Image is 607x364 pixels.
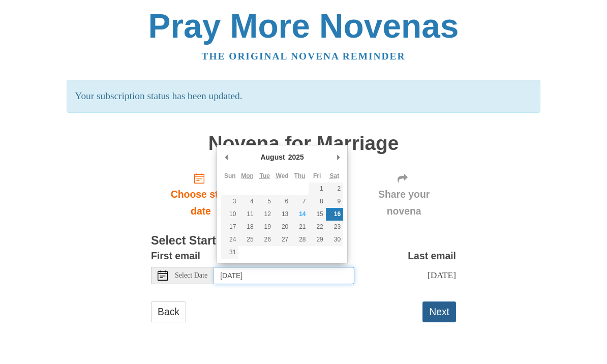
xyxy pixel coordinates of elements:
h3: Select Start Date [151,234,456,248]
button: 6 [274,195,291,208]
button: 10 [221,208,238,221]
button: 19 [256,221,274,233]
abbr: Saturday [330,172,340,179]
button: 9 [326,195,343,208]
button: 22 [309,221,326,233]
button: 18 [238,221,256,233]
abbr: Tuesday [260,172,270,179]
a: Choose start date [151,164,251,225]
button: 13 [274,208,291,221]
button: 29 [309,233,326,246]
button: Next [422,301,456,322]
button: 1 [309,183,326,195]
button: 15 [309,208,326,221]
h1: Novena for Marriage [151,133,456,155]
button: Next Month [333,149,343,165]
button: 23 [326,221,343,233]
span: Choose start date [161,186,240,220]
button: 26 [256,233,274,246]
button: 20 [274,221,291,233]
button: 16 [326,208,343,221]
button: 17 [221,221,238,233]
button: 8 [309,195,326,208]
button: 5 [256,195,274,208]
span: Share your novena [362,186,446,220]
button: 4 [238,195,256,208]
button: 31 [221,246,238,259]
p: Your subscription status has been updated. [67,80,540,113]
button: 24 [221,233,238,246]
span: [DATE] [428,270,456,280]
span: Select Date [175,272,207,279]
button: 12 [256,208,274,221]
label: First email [151,248,200,264]
abbr: Wednesday [276,172,289,179]
button: 7 [291,195,308,208]
button: 30 [326,233,343,246]
a: Back [151,301,186,322]
button: 25 [238,233,256,246]
div: August [259,149,286,165]
a: The original novena reminder [202,51,406,62]
label: Last email [408,248,456,264]
input: Use the arrow keys to pick a date [214,267,354,284]
a: Pray More Novenas [148,7,459,45]
button: 3 [221,195,238,208]
button: 2 [326,183,343,195]
button: 28 [291,233,308,246]
button: 27 [274,233,291,246]
abbr: Friday [313,172,321,179]
abbr: Monday [241,172,254,179]
abbr: Sunday [224,172,236,179]
div: Click "Next" to confirm your start date first. [352,164,456,225]
button: 14 [291,208,308,221]
button: 11 [238,208,256,221]
div: 2025 [287,149,306,165]
button: Previous Month [221,149,231,165]
button: 21 [291,221,308,233]
abbr: Thursday [294,172,305,179]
